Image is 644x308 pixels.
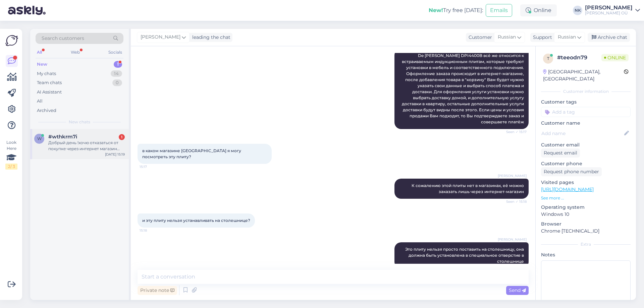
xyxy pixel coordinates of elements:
span: в каком магазине [GEOGRAPHIC_DATA] я могу посмотреть эту плиту? [142,148,242,159]
span: t [547,56,549,61]
span: 15:17 [140,164,165,169]
span: [PERSON_NAME] [498,237,527,242]
span: Russian [498,34,516,41]
div: Customer [466,34,492,41]
div: Web [69,48,81,57]
a: [PERSON_NAME][PERSON_NAME] OÜ [585,5,640,16]
div: Team chats [37,79,62,86]
span: Send [509,287,526,293]
div: Archived [37,107,56,114]
p: Visited pages [541,179,631,186]
b: New! [429,7,443,13]
input: Add a tag [541,107,631,117]
p: Operating system [541,204,631,211]
span: [PERSON_NAME] [498,173,527,178]
p: Customer email [541,141,631,148]
div: 2 / 3 [5,164,17,170]
span: New chats [69,119,90,125]
p: Browser [541,221,631,228]
span: Seen ✓ 15:18 [501,199,527,204]
div: Support [530,34,552,41]
div: Try free [DATE]: [429,6,483,14]
span: и эту плиту нельзя устанавливать на столешнице? [142,218,250,223]
span: Search customers [42,35,84,42]
input: Add name [541,130,623,137]
div: NK [573,6,582,15]
span: De [PERSON_NAME] DPI4400B всё же относится к встраиваемым индукционным плитам, которые требуют ус... [402,53,525,124]
div: [PERSON_NAME] [585,5,633,10]
div: New [37,61,47,68]
a: [URL][DOMAIN_NAME] [541,186,594,192]
div: [DATE] 15:19 [105,152,125,157]
p: See more ... [541,195,631,201]
div: [GEOGRAPHIC_DATA], [GEOGRAPHIC_DATA] [543,68,624,82]
span: Online [601,54,629,61]
p: Chrome [TECHNICAL_ID] [541,228,631,235]
div: Look Here [5,139,17,170]
button: Emails [486,4,512,17]
img: Askly Logo [5,34,18,47]
div: Request email [541,148,580,158]
div: Extra [541,241,631,247]
span: К сожалению этой плиты нет в магазинах, её можно заказать лишь через интернет-магазин [412,183,525,194]
div: Request phone number [541,167,602,176]
p: Customer tags [541,99,631,106]
div: My chats [37,70,56,77]
div: 1 [119,134,125,140]
div: Private note [138,286,177,295]
span: w [37,136,42,141]
div: Socials [107,48,123,57]
div: 14 [111,70,122,77]
div: Archive chat [588,33,630,42]
p: Notes [541,251,631,258]
div: # teeodn79 [557,54,601,62]
span: Russian [558,34,576,41]
div: AI Assistant [37,89,62,96]
div: All [37,98,43,105]
div: [PERSON_NAME] OÜ [585,10,633,16]
p: Windows 10 [541,211,631,218]
p: Customer phone [541,160,631,167]
span: Seen ✓ 15:17 [501,129,527,134]
div: leading the chat [190,34,230,41]
p: Customer name [541,120,631,127]
div: 0 [112,79,122,86]
div: Online [520,4,557,16]
span: [PERSON_NAME] [141,34,180,41]
div: All [36,48,43,57]
span: Это плиту нельзя просто поставить на столешницу, она должна быть установлена в специальное отверс... [405,247,525,264]
span: #wthkrm7i [48,134,77,140]
div: Добрый день !хочю отказаться от покупке через интернет магазин Onof…оплата через Esto …имья Sinig... [48,140,125,152]
span: 15:18 [140,228,165,233]
div: 1 [114,61,122,68]
div: Customer information [541,88,631,95]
